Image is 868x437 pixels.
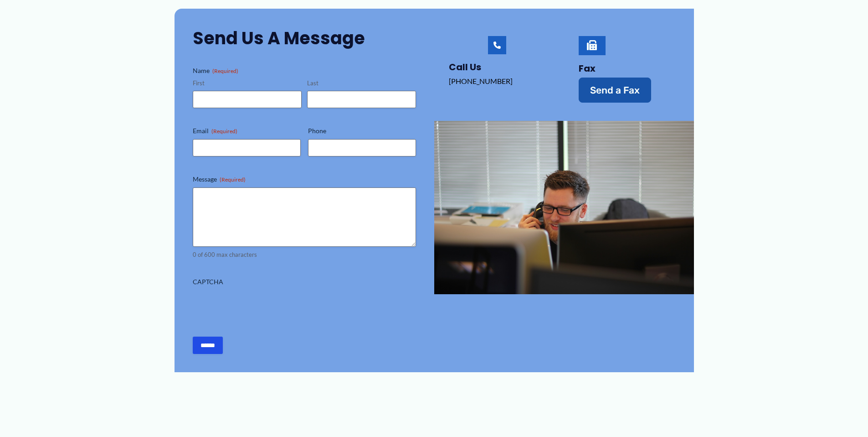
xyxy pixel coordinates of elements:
[434,121,694,294] img: man talking on the phone behind a computer screen
[449,61,481,73] a: Call Us
[308,126,416,135] label: Phone
[193,27,416,49] h2: Send Us a Message
[579,78,651,103] a: Send a Fax
[449,74,546,88] p: [PHONE_NUMBER]‬‬
[579,63,676,74] h4: Fax
[193,66,238,75] legend: Name
[193,277,416,286] label: CAPTCHA
[307,79,416,88] label: Last
[193,175,416,184] label: Message
[220,176,246,183] span: (Required)
[212,68,238,74] span: (Required)
[193,250,416,259] div: 0 of 600 max characters
[193,79,302,88] label: First
[193,126,301,135] label: Email
[590,85,640,95] span: Send a Fax
[211,128,237,135] span: (Required)
[193,290,331,326] iframe: reCAPTCHA
[488,36,506,54] a: Call Us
